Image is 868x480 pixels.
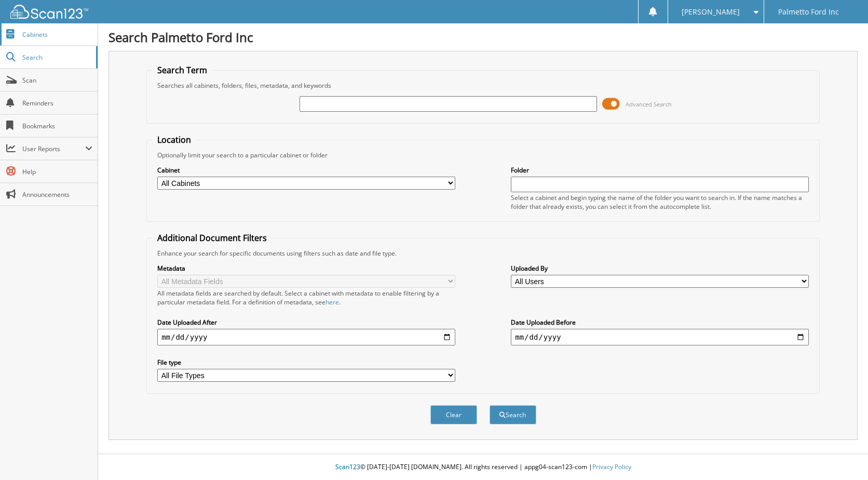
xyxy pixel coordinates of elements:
[152,249,814,258] div: Enhance your search for specific documents using filters such as date and file type.
[778,9,839,15] span: Palmetto Ford Inc
[511,318,809,327] label: Date Uploaded Before
[152,134,196,145] legend: Location
[430,405,477,424] button: Clear
[22,122,92,130] span: Bookmarks
[22,53,91,62] span: Search
[157,264,455,273] label: Metadata
[157,318,455,327] label: Date Uploaded After
[22,76,92,85] span: Scan
[152,151,814,159] div: Optionally limit your search to a particular cabinet or folder
[592,462,631,471] a: Privacy Policy
[10,5,88,19] img: scan123-logo-white.svg
[157,329,455,345] input: start
[511,193,809,211] div: Select a cabinet and begin typing the name of the folder you want to search in. If the name match...
[152,232,272,244] legend: Additional Document Filters
[157,358,455,367] label: File type
[22,190,92,199] span: Announcements
[22,167,92,176] span: Help
[152,64,212,76] legend: Search Term
[511,166,809,175] label: Folder
[511,329,809,345] input: end
[816,430,868,480] iframe: Chat Widget
[490,405,536,424] button: Search
[682,9,740,15] span: [PERSON_NAME]
[98,455,868,480] div: © [DATE]-[DATE] [DOMAIN_NAME]. All rights reserved | appg04-scan123-com |
[157,289,455,306] div: All metadata fields are searched by default. Select a cabinet with metadata to enable filtering b...
[335,462,360,471] span: Scan123
[626,100,672,108] span: Advanced Search
[22,144,85,153] span: User Reports
[511,264,809,273] label: Uploaded By
[108,29,858,46] h1: Search Palmetto Ford Inc
[22,30,92,39] span: Cabinets
[325,298,339,306] a: here
[22,99,92,108] span: Reminders
[152,81,814,90] div: Searches all cabinets, folders, files, metadata, and keywords
[157,166,455,175] label: Cabinet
